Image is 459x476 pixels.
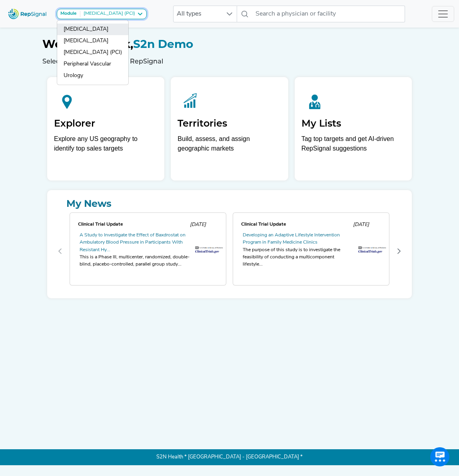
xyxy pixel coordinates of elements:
[178,118,281,129] h2: Territories
[57,70,128,81] a: Urology
[174,6,222,22] span: All types
[42,37,133,51] span: Welcome Back,
[60,11,77,16] strong: Module
[190,222,206,227] span: [DATE]
[393,245,405,258] button: Next Page
[243,233,340,245] a: Developing an Adaptive Lifestyle Intervention Program in Family Medicine Clinics
[57,24,128,35] a: [MEDICAL_DATA]
[301,134,405,158] p: Tag top targets and get AI-driven RepSignal suggestions
[80,11,135,17] div: [MEDICAL_DATA] (PCI)
[54,196,405,211] a: My News
[54,134,158,153] div: Explore any US geography to identify top sales targets
[171,77,288,180] a: TerritoriesBuild, assess, and assign geographic markets
[243,246,355,268] div: The purpose of this study is to investigate the feasibility of conducting a multicomponent lifest...
[57,47,128,58] a: [MEDICAL_DATA] (PCI)
[178,134,281,158] p: Build, assess, and assign geographic markets
[229,211,393,292] div: 1
[252,6,405,22] input: Search a physician or facility
[295,77,412,180] a: My ListsTag top targets and get AI-driven RepSignal suggestions
[57,35,128,47] a: [MEDICAL_DATA]
[241,222,286,227] span: Clinical Trial Update
[80,233,186,252] a: A Study to Investigate the Effect of Baxdrostat on Ambulatory Blood Pressure in Participants With...
[42,58,417,65] h6: Select a feature to explore RepSignal
[432,6,454,22] button: Toggle navigation
[57,9,147,19] button: Module[MEDICAL_DATA] (PCI)
[66,211,229,292] div: 0
[54,118,158,129] h2: Explorer
[195,246,223,254] img: trials_logo.af2b3be5.png
[57,58,128,70] a: Peripheral Vascular
[80,254,192,268] div: This is a Phase III, multicenter, randomized, double-blind, placebo-controlled, parallel group st...
[42,449,417,465] p: S2N Health * [GEOGRAPHIC_DATA] - [GEOGRAPHIC_DATA] *
[358,246,386,254] img: trials_logo.af2b3be5.png
[42,38,417,51] h1: S2n Demo
[78,222,123,227] span: Clinical Trial Update
[353,222,369,227] span: [DATE]
[301,118,405,129] h2: My Lists
[47,77,164,180] a: ExplorerExplore any US geography to identify top sales targets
